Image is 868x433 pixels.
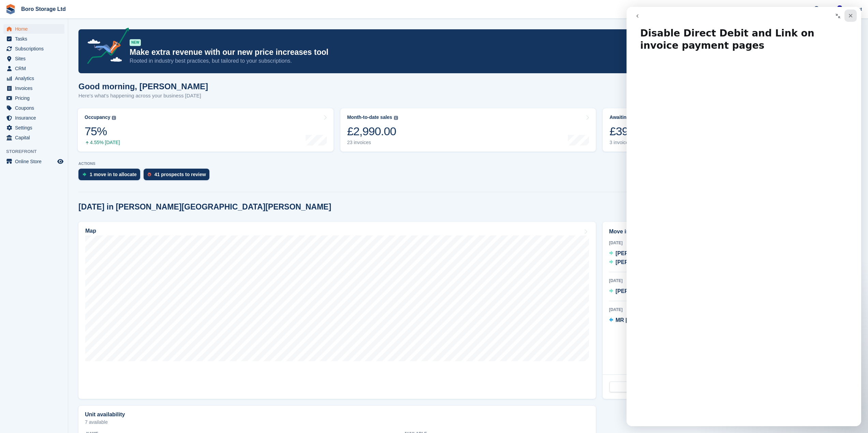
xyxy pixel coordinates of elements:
[609,140,656,145] div: 3 invoices
[821,5,830,12] span: Help
[3,157,64,166] a: menu
[130,39,141,46] div: NEW
[15,123,56,133] span: Settings
[609,278,851,284] div: [DATE]
[15,44,56,53] span: Subscriptions
[18,3,69,15] a: Boro Storage Ltd
[15,157,56,166] span: Online Store
[15,93,56,103] span: Pricing
[3,64,64,73] a: menu
[3,74,64,83] a: menu
[3,54,64,63] a: menu
[148,172,151,176] img: prospect-51fa495bee0391a8d652442698ab0144808aea92771e9ea1ae160a38d050c398.svg
[130,57,798,65] p: Rooted in industry best practices, but tailored to your subscriptions.
[609,240,851,246] div: [DATE]
[3,83,64,93] a: menu
[3,133,64,142] a: menu
[609,307,851,313] div: [DATE]
[5,4,16,14] img: stora-icon-8386f47178a22dfd0bd8f6a31ec36ba5ce8667c1dd55bd0f319d3a0aa187defe.svg
[603,108,858,152] a: Awaiting payment £390.00 3 invoices
[15,133,56,142] span: Capital
[15,113,56,123] span: Insurance
[78,82,208,91] h1: Good morning, [PERSON_NAME]
[347,140,398,145] div: 23 invoices
[394,116,398,120] img: icon-info-grey-7440780725fd019a000dd9b08b2336e03edf1995a4989e88bcd33f0948082b44.svg
[609,258,742,267] a: [PERSON_NAME] 48 / Key safe 4 / Key safe PIN code 30660
[85,228,96,234] h2: Map
[6,148,68,155] span: Storefront
[616,250,661,256] span: [PERSON_NAME]
[15,24,56,34] span: Home
[347,124,398,138] div: £2,990.00
[15,34,56,44] span: Tasks
[78,92,208,100] p: Here's what's happening across your business [DATE]
[83,172,86,176] img: move_ins_to_allocate_icon-fdf77a2bb77ea45bf5b3d319d69a93e2d87916cf1d5bf7949dd705db3b84f3ca.svg
[78,161,858,166] p: ACTIONS
[787,5,800,12] span: Create
[609,249,742,258] a: [PERSON_NAME] 47 / Key safe 2 / Key safe PIN code 14690
[130,47,798,57] p: Make extra revenue with our new price increases tool
[15,74,56,83] span: Analytics
[155,172,206,177] div: 41 prospects to review
[3,34,64,44] a: menu
[3,24,64,34] a: menu
[78,169,144,184] a: 1 move in to allocate
[78,108,334,152] a: Occupancy 75% 4.55% [DATE]
[144,169,213,184] a: 41 prospects to review
[15,103,56,113] span: Coupons
[78,202,331,212] h2: [DATE] in [PERSON_NAME][GEOGRAPHIC_DATA][PERSON_NAME]
[85,412,125,418] h2: Unit availability
[78,222,596,399] a: Map
[836,5,843,12] img: Tobie Hillier
[609,114,650,120] div: Awaiting payment
[609,382,729,392] a: All move ins
[85,124,120,138] div: 75%
[85,420,589,424] p: 7 available
[90,172,137,177] div: 1 move in to allocate
[3,123,64,133] a: menu
[82,28,129,66] img: price-adjustments-announcement-icon-8257ccfd72463d97f412b2fc003d46551f7dbcb40ab6d574587a9cd5c0d94...
[56,157,64,166] a: Preview store
[3,93,64,103] a: menu
[85,140,120,145] div: 4.55% [DATE]
[627,7,861,426] iframe: Intercom live chat
[616,259,661,265] span: [PERSON_NAME]
[616,317,672,323] span: MR [PERSON_NAME]
[3,103,64,113] a: menu
[347,114,392,120] div: Month-to-date sales
[15,83,56,93] span: Invoices
[609,124,656,138] div: £390.00
[609,228,851,236] h2: Move ins / outs
[15,64,56,73] span: CRM
[609,316,699,325] a: MR [PERSON_NAME] Not allocated
[609,287,689,296] a: [PERSON_NAME] Not allocated
[844,6,862,13] span: Account
[85,114,110,120] div: Occupancy
[616,288,661,294] span: [PERSON_NAME]
[340,108,596,152] a: Month-to-date sales £2,990.00 23 invoices
[112,116,116,120] img: icon-info-grey-7440780725fd019a000dd9b08b2336e03edf1995a4989e88bcd33f0948082b44.svg
[3,44,64,53] a: menu
[3,113,64,123] a: menu
[15,54,56,63] span: Sites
